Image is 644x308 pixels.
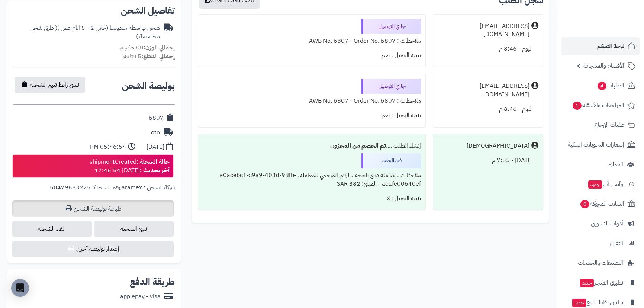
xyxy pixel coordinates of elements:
div: [DATE] - 7:55 م [438,153,538,168]
div: إنشاء الطلب .... [203,139,421,153]
a: العملاء [561,155,640,173]
strong: إجمالي القطع: [141,52,175,61]
a: التطبيقات والخدمات [561,254,640,272]
span: 1 [573,102,582,110]
small: 5 قطعة [123,52,175,61]
div: , [13,183,175,200]
a: طباعة بوليصة الشحن [12,200,174,217]
span: لوحة التحكم [597,41,624,51]
a: أدوات التسويق [561,215,640,232]
a: الطلبات4 [561,77,640,94]
span: جديد [588,180,602,189]
div: [DEMOGRAPHIC_DATA] [467,142,529,150]
a: إشعارات التحويلات البنكية [561,136,640,154]
div: [EMAIL_ADDRESS][DOMAIN_NAME] [438,22,529,39]
a: وآتس آبجديد [561,175,640,193]
div: ملاحظات : AWB No. 6807 - Order No. 6807 [203,94,421,108]
span: ( طرق شحن مخصصة ) [30,23,160,41]
div: shipmentCreated [DATE] 17:46:54 [90,158,170,175]
div: oto [151,128,160,137]
a: السلات المتروكة0 [561,195,640,213]
span: التطبيقات والخدمات [578,258,623,268]
span: المراجعات والأسئلة [572,100,624,110]
span: شركة الشحن : aramex [122,183,175,192]
div: ملاحظات : معاملة دفع ناجحة ، الرقم المرجعي للمعاملة: a0acebc1-c9a9-403d-9f8b-ac1fe00640ef - المبل... [203,168,421,191]
strong: إجمالي الوزن: [144,43,175,52]
strong: حالة الشحنة : [136,157,170,166]
span: 4 [598,82,606,90]
span: جديد [572,299,586,307]
span: تطبيق المتجر [579,277,623,288]
div: Open Intercom Messenger [11,279,29,297]
a: التقارير [561,234,640,252]
span: العملاء [609,159,623,170]
div: 6807 [149,114,164,122]
a: لوحة التحكم [561,37,640,55]
div: شحن بواسطة مندوبينا (خلال 2 - 5 ايام عمل ) [13,24,160,41]
div: اليوم - 8:46 م [438,102,538,116]
a: تطبيق المتجرجديد [561,274,640,292]
span: نسخ رابط تتبع الشحنة [30,80,79,89]
span: وآتس آب [587,179,623,189]
div: تنبيه العميل : لا [203,191,421,206]
h2: طريقة الدفع [130,277,175,286]
span: 0 [580,200,589,208]
span: الطلبات [597,80,624,91]
span: إشعارات التحويلات البنكية [568,139,624,150]
h2: بوليصة الشحن [122,81,175,90]
div: ملاحظات : AWB No. 6807 - Order No. 6807 [203,34,421,48]
div: applepay - visa [120,292,161,301]
small: 5.00 كجم [120,43,175,52]
div: اليوم - 8:46 م [438,42,538,56]
span: التقارير [609,238,623,248]
span: تطبيق نقاط البيع [571,297,623,308]
a: المراجعات والأسئلة1 [561,96,640,114]
span: طلبات الإرجاع [594,120,624,130]
span: الغاء الشحنة [12,221,92,237]
span: السلات المتروكة [580,199,624,209]
b: تم الخصم من المخزون [330,141,386,150]
span: الأقسام والمنتجات [583,61,624,71]
div: [DATE] [146,143,164,151]
a: طلبات الإرجاع [561,116,640,134]
div: جاري التوصيل [361,19,421,34]
span: أدوات التسويق [591,218,623,229]
div: قيد التنفيذ [361,153,421,168]
button: نسخ رابط تتبع الشحنة [15,77,85,93]
div: تنبيه العميل : نعم [203,48,421,62]
span: جديد [580,279,594,287]
a: تتبع الشحنة [94,221,174,237]
span: رقم الشحنة: 50479683225 [50,183,120,192]
h2: تفاصيل الشحن [13,6,175,15]
strong: آخر تحديث : [140,166,170,175]
div: تنبيه العميل : نعم [203,108,421,123]
button: إصدار بوليصة أخرى [12,241,174,257]
div: جاري التوصيل [361,79,421,94]
div: [EMAIL_ADDRESS][DOMAIN_NAME] [438,82,529,99]
div: 05:46:54 PM [90,143,126,151]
